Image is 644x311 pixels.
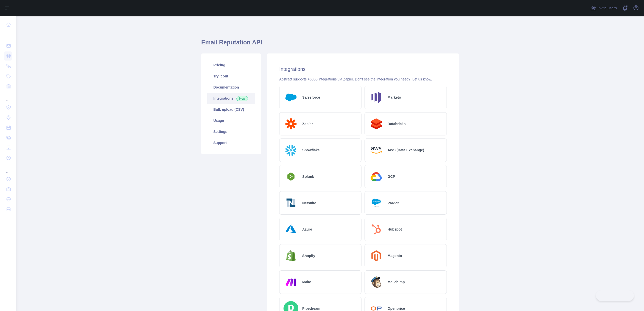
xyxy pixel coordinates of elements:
[207,104,255,115] a: Bulk upload (CSV)
[388,121,406,126] h2: Databricks
[302,95,320,100] h2: Salesforce
[369,90,384,105] img: Logo
[388,227,402,232] h2: Hubspot
[284,117,298,131] img: Logo
[302,174,314,179] h2: Splunk
[284,90,298,105] img: Logo
[596,290,634,301] iframe: Toggle Customer Support
[284,143,298,158] img: Logo
[284,171,298,182] img: Logo
[4,92,12,102] div: ...
[207,115,255,126] a: Usage
[388,201,399,206] h2: Pardot
[207,60,255,71] a: Pricing
[388,174,395,179] h2: GCP
[279,66,447,73] h2: Integrations
[388,148,424,153] h2: AWS (Data Exchange)
[236,96,248,101] span: New
[207,71,255,82] a: Try it out
[284,195,298,210] img: Logo
[369,222,384,237] img: Logo
[369,248,384,263] img: Logo
[279,77,447,82] div: Abstract supports +6000 integrations via Zapier. Don't see the integration you need?
[302,253,315,258] h2: Shopify
[388,306,405,311] h2: Openprice
[369,143,384,158] img: Logo
[207,126,255,137] a: Settings
[207,93,255,104] a: Integrations New
[388,95,401,100] h2: Marketo
[207,137,255,148] a: Support
[4,30,12,40] div: ...
[284,222,298,237] img: Logo
[369,275,384,290] img: Logo
[207,82,255,93] a: Documentation
[302,148,320,153] h2: Snowflake
[302,201,316,206] h2: Netsuite
[284,248,298,263] img: Logo
[412,77,432,81] a: Let us know.
[369,169,384,184] img: Logo
[589,4,618,12] button: Invite users
[388,253,402,258] h2: Magento
[302,306,320,311] h2: Pipedream
[369,195,384,210] img: Logo
[597,5,617,11] span: Invite users
[201,38,459,50] h1: Email Reputation API
[388,279,405,285] h2: Mailchimp
[284,275,298,290] img: Logo
[4,163,12,174] div: ...
[302,227,312,232] h2: Azure
[302,121,313,126] h2: Zapier
[302,279,311,285] h2: Make
[369,117,384,131] img: Logo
